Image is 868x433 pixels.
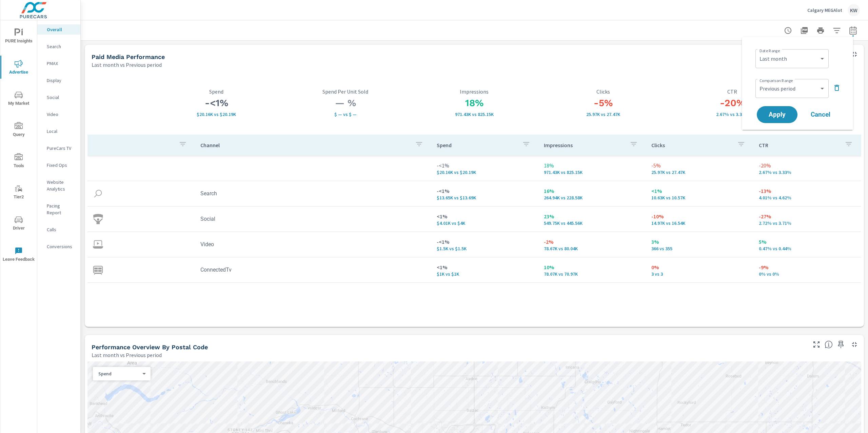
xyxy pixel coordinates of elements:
[651,161,748,170] p: -5%
[814,24,827,37] button: Print Report
[37,92,80,102] div: Social
[759,220,855,226] p: 2.72% vs 3.71%
[759,161,855,170] p: -20%
[93,371,145,377] div: Spend
[37,126,80,136] div: Local
[437,263,533,271] p: <1%
[47,94,75,101] p: Social
[759,246,855,251] p: 0.47% vs 0.44%
[195,185,431,202] td: Search
[195,261,431,278] td: ConnectedTv
[437,220,533,226] p: $4,007 vs $4,000
[37,75,80,85] div: Display
[47,202,75,216] p: Pacing Report
[539,88,668,95] p: Clicks
[2,122,35,139] span: Query
[281,88,410,95] p: Spend Per Unit Sold
[200,142,410,149] p: Channel
[759,142,839,149] p: CTR
[651,170,748,175] p: 25,973 vs 27,467
[437,271,533,277] p: $1,001 vs $1,001
[47,77,75,84] p: Display
[764,112,791,118] span: Apply
[152,112,281,117] p: $20,157 vs $20,189
[759,212,855,220] p: -27%
[759,238,855,246] p: 5%
[47,179,75,192] p: Website Analytics
[651,212,748,220] p: -10%
[92,351,162,359] p: Last month vs Previous period
[93,214,103,224] img: icon-social.svg
[651,271,748,277] p: 3 vs 3
[37,177,80,194] div: Website Analytics
[807,112,834,118] span: Cancel
[544,271,640,277] p: 78,070 vs 70,967
[651,263,748,271] p: 0%
[98,371,140,377] p: Spend
[544,187,640,195] p: 16%
[195,236,431,253] td: Video
[47,128,75,135] p: Local
[811,339,822,350] button: Make Fullscreen
[93,265,103,275] img: icon-connectedtv.svg
[651,195,748,200] p: 10.63K vs 10.57K
[47,226,75,233] p: Calls
[47,162,75,169] p: Fixed Ops
[37,109,80,119] div: Video
[92,61,162,69] p: Last month vs Previous period
[544,142,624,149] p: Impressions
[651,187,748,195] p: <1%
[2,153,35,170] span: Tools
[544,161,640,170] p: 18%
[759,187,855,195] p: -13%
[281,97,410,109] h3: — %
[668,112,797,117] p: 2.67% vs 3.33%
[92,53,165,60] h5: Paid Media Performance
[437,246,533,251] p: $1,499 vs $1,499
[849,49,860,60] button: Minimize Widget
[37,201,80,218] div: Pacing Report
[825,340,833,349] span: Understand performance data by postal code. Individual postal codes can be selected and expanded ...
[437,161,533,170] p: -<1%
[437,170,533,175] p: $20,157 vs $20,189
[195,210,431,228] td: Social
[800,106,841,123] button: Cancel
[37,224,80,235] div: Calls
[152,88,281,95] p: Spend
[830,24,844,37] button: Apply Filters
[759,170,855,175] p: 2.67% vs 3.33%
[47,60,75,67] p: PMAX
[410,112,539,117] p: 971,429 vs 825,152
[539,97,668,109] h3: -5%
[807,7,842,13] p: Calgary MEGAlot
[759,271,855,277] p: 0% vs 0%
[544,238,640,246] p: -2%
[2,28,35,45] span: PURE Insights
[2,216,35,232] span: Driver
[37,241,80,252] div: Conversions
[544,195,640,200] p: 264,936 vs 228,584
[849,339,860,350] button: Minimize Widget
[93,189,103,199] img: icon-search.svg
[2,91,35,107] span: My Market
[759,263,855,271] p: -9%
[47,111,75,118] p: Video
[651,238,748,246] p: 3%
[2,60,35,76] span: Advertise
[651,142,732,149] p: Clicks
[668,88,797,95] p: CTR
[544,170,640,175] p: 971,429 vs 825,152
[47,26,75,33] p: Overall
[47,243,75,250] p: Conversions
[544,246,640,251] p: 78,674 vs 80,038
[651,220,748,226] p: 14,971 vs 16,543
[835,339,846,350] span: Save this to your personalized report
[437,212,533,220] p: <1%
[668,97,797,109] h3: -20%
[846,24,860,37] button: Select Date Range
[0,20,37,270] div: nav menu
[544,220,640,226] p: 549,749 vs 445,563
[47,43,75,50] p: Search
[539,112,668,117] p: 25,973 vs 27,467
[544,263,640,271] p: 10%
